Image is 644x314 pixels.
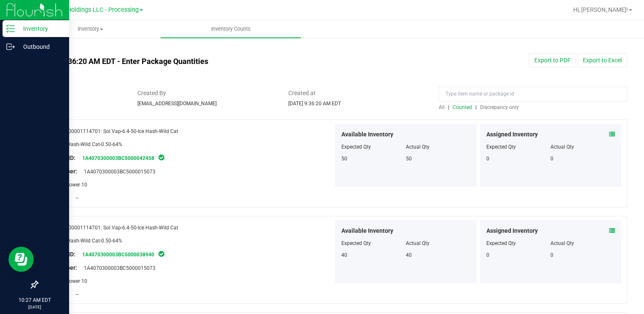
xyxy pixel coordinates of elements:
span: Actual Qty [406,240,429,246]
inline-svg: Inventory [6,24,15,33]
span: Inventory [21,25,160,33]
span: | [448,104,449,110]
span: In Sync [158,250,165,258]
p: Inventory [15,24,65,34]
span: M00001114701: Sol Vap-6.4-50-Ice Hash-Wild Cat [64,225,178,231]
span: M00001114701: Sol Vap-6.4-50-Ice Hash-Wild Cat [64,128,178,134]
span: Available Inventory [341,130,393,139]
span: [EMAIL_ADDRESS][DOMAIN_NAME] [137,101,217,106]
span: | [475,104,477,110]
span: [DATE] 9:36:20 AM EDT [288,101,341,106]
div: Actual Qty [550,239,615,247]
div: Actual Qty [550,143,615,151]
span: Counted [453,104,472,110]
span: -- [72,195,78,201]
span: Available Inventory [341,226,393,235]
inline-svg: Outbound [6,43,15,51]
a: Inventory Counts [161,20,301,38]
span: Inventory Counts [200,25,262,33]
a: Counted [451,104,475,110]
span: Actual Qty [406,144,429,150]
a: Discrepancy only [478,104,519,110]
input: Type item name or package id [439,87,627,101]
p: 10:27 AM EDT [4,296,65,304]
span: 0 [550,252,553,258]
a: Inventory [20,20,161,38]
span: 0 [550,156,553,162]
span: 50 [341,156,347,162]
div: 0 [486,251,551,259]
span: Status [37,89,125,98]
a: 1A4070300003BC5000042458 [82,155,154,161]
span: Created at [288,89,427,98]
h4: [DATE] 9:36:20 AM EDT - Enter Package Quantities [37,57,376,66]
span: Flower 10 [61,182,87,188]
iframe: Resource center [8,247,34,272]
p: Outbound [15,42,65,52]
a: All [439,104,448,110]
span: Ice Hash-Wild Cat-0.50-64% [59,238,122,244]
span: 1A4070300003BC5000015073 [80,169,156,175]
span: Created By [137,89,276,98]
span: 1A4070300003BC5000015073 [80,265,156,271]
span: Hi, [PERSON_NAME]! [573,6,628,13]
span: Ice Hash-Wild Cat-0.50-64% [59,141,122,147]
div: Expected Qty [486,143,551,151]
span: All [439,104,445,110]
span: -- [72,291,78,297]
span: 50 [406,156,412,162]
span: Riviera Creek Holdings LLC - Processing [29,6,139,13]
div: Expected Qty [486,239,551,247]
span: Expected Qty [341,240,371,246]
a: 1A4070300003BC5000038940 [82,252,154,258]
span: Discrepancy only [480,104,519,110]
div: 0 [486,155,551,162]
span: Flower 10 [61,278,87,284]
span: 40 [341,252,347,258]
span: Assigned Inventory [486,130,538,139]
span: In Sync [158,153,165,162]
span: Assigned Inventory [486,226,538,235]
span: 40 [406,252,412,258]
span: Expected Qty [341,144,371,150]
p: [DATE] [4,304,65,310]
button: Export to Excel [577,53,627,67]
button: Export to PDF [529,53,576,67]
